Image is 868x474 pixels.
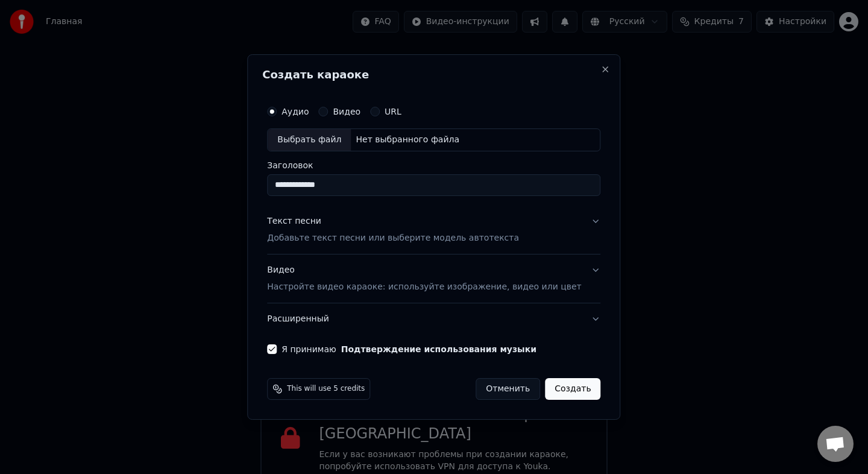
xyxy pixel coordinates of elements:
[341,345,536,353] button: Я принимаю
[268,129,351,151] div: Выбрать файл
[333,107,360,116] label: Видео
[351,134,464,146] div: Нет выбранного файла
[267,232,519,244] p: Добавьте текст песни или выберите модель автотекста
[267,215,321,227] div: Текст песни
[267,281,581,293] p: Настройте видео караоке: используйте изображение, видео или цвет
[287,384,365,394] span: This will use 5 credits
[267,161,600,169] label: Заголовок
[262,69,605,80] h2: Создать караоке
[281,345,536,353] label: Я принимаю
[281,107,309,116] label: Аудио
[267,264,581,293] div: Видео
[267,254,600,303] button: ВидеоНастройте видео караоке: используйте изображение, видео или цвет
[267,303,600,335] button: Расширенный
[385,107,401,116] label: URL
[545,378,600,400] button: Создать
[476,378,540,400] button: Отменить
[267,206,600,254] button: Текст песниДобавьте текст песни или выберите модель автотекста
